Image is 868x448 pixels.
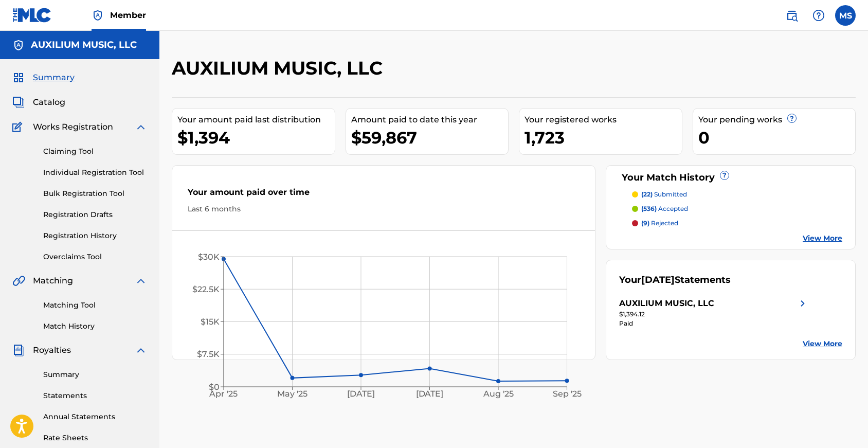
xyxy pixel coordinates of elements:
tspan: Apr '25 [209,389,238,399]
a: Rate Sheets [43,433,147,443]
a: (536) accepted [632,204,842,213]
tspan: $15K [201,317,220,327]
div: 1,723 [525,126,682,149]
img: help [812,9,825,22]
a: Statements [43,390,147,401]
img: Royalties [12,344,25,356]
a: (9) rejected [632,219,842,228]
span: Member [110,9,146,21]
a: Annual Statements [43,411,147,422]
a: Overclaims Tool [43,252,147,262]
img: expand [135,344,147,356]
div: Your registered works [525,114,682,126]
p: rejected [641,219,678,228]
span: [DATE] [641,274,675,285]
span: Summary [33,71,75,84]
img: right chevron icon [797,297,809,310]
div: Help [808,5,829,26]
tspan: $7.5K [197,350,220,360]
span: Works Registration [33,121,113,133]
h2: AUXILIUM MUSIC, LLC [172,57,388,80]
img: search [786,9,798,22]
span: ? [788,114,796,122]
div: $59,867 [351,126,509,149]
span: Royalties [33,344,71,356]
img: Catalog [12,96,25,109]
img: Top Rightsholder [92,9,104,22]
tspan: $0 [209,382,220,392]
a: Individual Registration Tool [43,167,147,178]
div: Your amount paid last distribution [177,114,335,126]
img: expand [135,121,147,133]
p: submitted [641,190,687,199]
a: Registration History [43,230,147,241]
a: SummarySummary [12,71,75,84]
div: Your Match History [619,171,842,185]
div: Your pending works [698,114,856,126]
img: MLC Logo [12,8,52,23]
h5: AUXILIUM MUSIC, LLC [31,39,137,51]
a: Summary [43,369,147,380]
p: accepted [641,204,688,213]
iframe: Chat Widget [817,399,868,448]
a: (22) submitted [632,190,842,199]
a: Match History [43,321,147,332]
img: Matching [12,275,25,287]
div: $1,394.12 [619,310,809,319]
img: Accounts [12,39,25,51]
span: ? [720,171,729,180]
tspan: May '25 [277,389,308,399]
tspan: [DATE] [347,389,375,399]
tspan: Aug '25 [483,389,514,399]
span: (22) [641,190,653,198]
div: Paid [619,319,809,328]
div: Your Statements [619,273,731,287]
div: AUXILIUM MUSIC, LLC [619,297,714,310]
div: User Menu [835,5,856,26]
span: (9) [641,219,649,227]
span: (536) [641,205,657,212]
a: CatalogCatalog [12,96,65,109]
img: Works Registration [12,121,26,133]
a: Registration Drafts [43,209,147,220]
tspan: $22.5K [192,284,220,294]
div: Last 6 months [188,204,580,214]
div: Amount paid to date this year [351,114,509,126]
a: AUXILIUM MUSIC, LLCright chevron icon$1,394.12Paid [619,297,809,328]
a: Bulk Registration Tool [43,188,147,199]
a: Claiming Tool [43,146,147,157]
div: $1,394 [177,126,335,149]
a: View More [803,233,842,244]
iframe: Resource Center [840,290,868,375]
tspan: $30K [198,252,220,262]
img: expand [135,275,147,287]
a: Public Search [782,5,802,26]
a: View More [803,338,842,349]
div: Your amount paid over time [188,186,580,204]
a: Matching Tool [43,300,147,311]
div: 0 [698,126,856,149]
tspan: [DATE] [416,389,444,399]
span: Catalog [33,96,65,109]
tspan: Sep '25 [553,389,582,399]
img: Summary [12,71,25,84]
span: Matching [33,275,73,287]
